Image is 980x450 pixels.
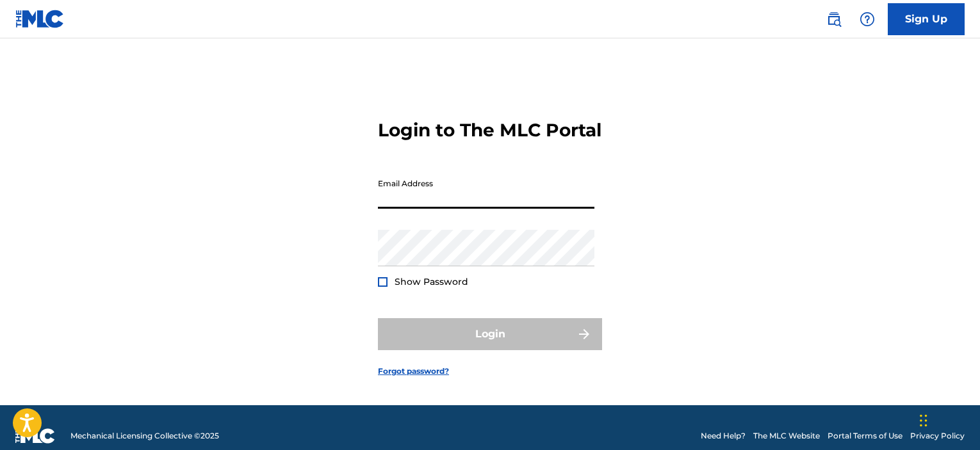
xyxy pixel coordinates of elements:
a: Privacy Policy [910,430,965,442]
a: Need Help? [701,430,746,442]
h3: Login to The MLC Portal [378,119,601,141]
div: Help [854,6,880,32]
span: Show Password [395,276,468,287]
div: Drag [920,401,927,440]
img: MLC Logo [15,10,65,28]
span: Mechanical Licensing Collective © 2025 [70,430,219,442]
a: Sign Up [888,3,965,35]
a: Forgot password? [378,366,449,377]
img: search [826,12,842,27]
a: The MLC Website [753,430,820,442]
img: help [860,12,875,27]
img: logo [15,428,55,444]
a: Public Search [821,6,847,32]
a: Portal Terms of Use [828,430,902,442]
iframe: Chat Widget [916,389,980,450]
